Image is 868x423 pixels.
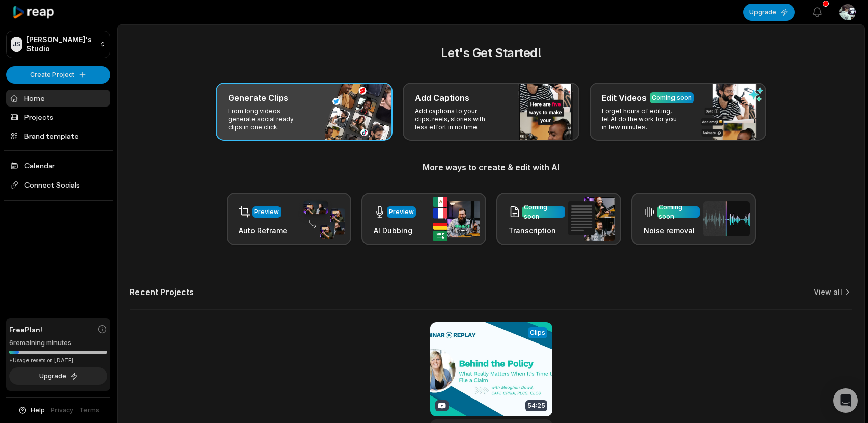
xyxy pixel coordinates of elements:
[79,406,99,415] a: Terms
[9,367,107,385] button: Upgrade
[415,92,469,104] h3: Add Captions
[833,388,858,413] div: Open Intercom Messenger
[130,287,194,297] h2: Recent Projects
[703,201,750,236] img: noise_removal.png
[11,37,22,52] div: JS
[31,406,45,415] span: Help
[228,107,307,131] p: From long videos generate social ready clips in one click.
[26,35,96,54] p: [PERSON_NAME]'s Studio
[743,4,795,21] button: Upgrade
[6,109,110,125] a: Projects
[6,66,110,84] button: Create Project
[254,207,279,217] div: Preview
[6,157,110,174] a: Calendar
[6,90,110,107] a: Home
[374,225,416,236] h3: AI Dubbing
[298,199,345,239] img: auto_reframe.png
[6,127,110,144] a: Brand template
[814,287,842,297] a: View all
[659,203,698,221] div: Coming soon
[602,107,681,131] p: Forget hours of editing, let AI do the work for you in few minutes.
[130,161,852,173] h3: More ways to create & edit with AI
[9,338,107,348] div: 6 remaining minutes
[130,44,852,62] h2: Let's Get Started!
[602,92,647,104] h3: Edit Videos
[652,93,692,102] div: Coming soon
[228,92,288,104] h3: Generate Clips
[239,225,287,236] h3: Auto Reframe
[6,176,110,194] span: Connect Socials
[9,324,42,335] span: Free Plan!
[18,406,45,415] button: Help
[568,197,615,241] img: transcription.png
[524,203,563,221] div: Coming soon
[51,406,73,415] a: Privacy
[9,357,107,364] div: *Usage resets on [DATE]
[389,207,414,217] div: Preview
[643,225,700,236] h3: Noise removal
[433,197,480,241] img: ai_dubbing.png
[509,225,565,236] h3: Transcription
[415,107,494,131] p: Add captions to your clips, reels, stories with less effort in no time.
